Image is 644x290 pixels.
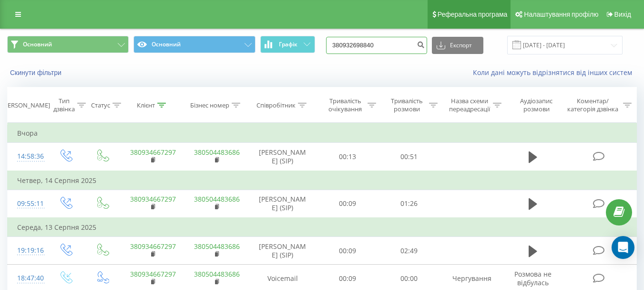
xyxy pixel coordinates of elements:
span: Вихід [614,11,631,18]
span: Графік [279,41,297,48]
td: 02:49 [378,237,440,265]
td: 00:09 [317,237,378,265]
div: Тип дзвінка [53,97,75,113]
button: Експорт [432,37,483,54]
td: Середа, 13 Серпня 2025 [8,218,637,237]
a: 380934667297 [130,148,176,157]
span: Реферальна програма [438,11,508,18]
div: Open Intercom Messenger [612,236,634,259]
div: 18:47:40 [17,269,37,288]
span: Розмова не відбулась [514,269,552,287]
span: Налаштування профілю [524,11,598,18]
div: Статус [91,101,110,109]
a: 380934667297 [130,194,176,204]
td: [PERSON_NAME] (SIP) [248,190,317,218]
a: Коли дані можуть відрізнятися вiд інших систем [473,68,637,77]
a: 380504483686 [194,194,240,204]
td: 00:13 [317,143,378,171]
a: 380504483686 [194,242,240,251]
a: 380934667297 [130,242,176,251]
div: Співробітник [256,101,296,109]
div: Тривалість розмови [387,97,427,113]
td: 01:26 [378,190,440,218]
div: 19:19:16 [17,241,37,260]
a: 380934667297 [130,269,176,279]
div: Тривалість очікування [326,97,365,113]
div: 09:55:11 [17,194,37,213]
span: Основний [23,41,52,48]
td: Четвер, 14 Серпня 2025 [8,171,637,190]
div: Назва схеми переадресації [449,97,491,113]
a: 380504483686 [194,269,240,279]
div: Аудіозапис розмови [512,97,561,113]
td: [PERSON_NAME] (SIP) [248,143,317,171]
div: 14:58:36 [17,147,37,166]
td: 00:09 [317,190,378,218]
div: [PERSON_NAME] [2,101,50,109]
div: Коментар/категорія дзвінка [565,97,621,113]
button: Основний [133,36,255,53]
td: [PERSON_NAME] (SIP) [248,237,317,265]
div: Клієнт [137,101,155,109]
button: Графік [260,36,315,53]
a: 380504483686 [194,148,240,157]
div: Бізнес номер [190,101,229,109]
td: Вчора [8,124,637,143]
button: Скинути фільтри [7,68,66,77]
input: Пошук за номером [326,37,427,54]
button: Основний [7,36,129,53]
td: 00:51 [378,143,440,171]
